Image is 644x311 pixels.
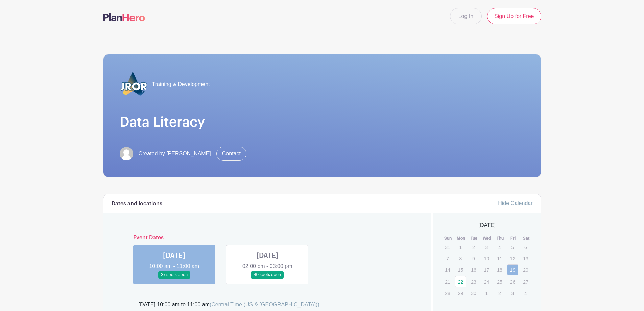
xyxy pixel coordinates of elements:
[455,265,466,275] p: 15
[120,147,133,160] img: default-ce2991bfa6775e67f084385cd625a349d9dcbb7a52a09fb2fda1e96e2d18dcdb.png
[507,253,518,264] p: 12
[450,8,482,24] a: Log In
[494,235,507,242] th: Thu
[468,265,479,275] p: 16
[455,276,466,287] a: 22
[520,242,531,252] p: 6
[128,235,407,241] h6: Event Dates
[139,150,211,158] span: Created by [PERSON_NAME]
[507,264,518,275] a: 19
[210,302,319,307] span: (Central Time (US & [GEOGRAPHIC_DATA]))
[494,253,505,264] p: 11
[468,242,479,252] p: 2
[442,242,453,252] p: 31
[507,288,518,298] p: 3
[468,253,479,264] p: 9
[507,242,518,252] p: 5
[520,288,531,298] p: 4
[481,288,492,298] p: 1
[481,253,492,264] p: 10
[494,265,505,275] p: 18
[442,235,455,242] th: Sun
[507,235,520,242] th: Fri
[494,288,505,298] p: 2
[520,235,533,242] th: Sat
[103,13,145,21] img: logo-507f7623f17ff9eddc593b1ce0a138ce2505c220e1c5a4e2b4648c50719b7d32.svg
[152,80,210,88] span: Training & Development
[442,276,453,287] p: 21
[455,235,468,242] th: Mon
[520,265,531,275] p: 20
[498,200,532,206] a: Hide Calendar
[455,288,466,298] p: 29
[120,114,525,130] h1: Data Literacy
[468,288,479,298] p: 30
[120,71,147,98] img: 2023_COA_Horiz_Logo_PMS_BlueStroke%204.png
[455,253,466,264] p: 8
[481,235,494,242] th: Wed
[487,8,541,24] a: Sign Up for Free
[481,242,492,252] p: 3
[112,201,162,207] h6: Dates and locations
[468,235,481,242] th: Tue
[442,288,453,298] p: 28
[455,242,466,252] p: 1
[442,265,453,275] p: 14
[216,147,246,161] a: Contact
[494,276,505,287] p: 25
[479,221,496,229] span: [DATE]
[494,242,505,252] p: 4
[481,265,492,275] p: 17
[520,276,531,287] p: 27
[139,301,319,309] div: [DATE] 10:00 am to 11:00 am
[481,276,492,287] p: 24
[468,276,479,287] p: 23
[442,253,453,264] p: 7
[507,276,518,287] p: 26
[520,253,531,264] p: 13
